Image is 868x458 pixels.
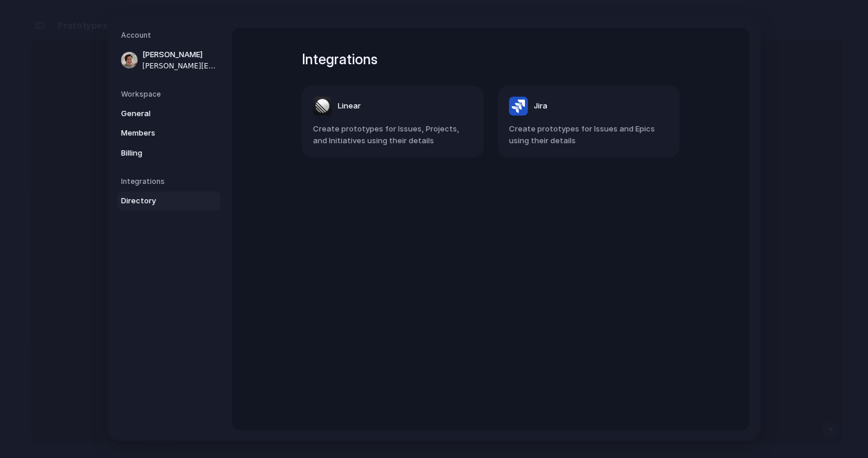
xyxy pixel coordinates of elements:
[121,195,197,207] span: Directory
[118,104,220,123] a: General
[142,61,218,71] span: [PERSON_NAME][EMAIL_ADDRESS][DOMAIN_NAME]
[302,49,680,70] h1: Integrations
[313,123,472,146] span: Create prototypes for Issues, Projects, and Initiatives using their details
[338,100,361,112] span: Linear
[142,49,218,61] span: [PERSON_NAME]
[509,123,668,146] span: Create prototypes for Issues and Epics using their details
[121,147,197,159] span: Billing
[121,176,220,187] h5: Integrations
[118,45,220,75] a: [PERSON_NAME][PERSON_NAME][EMAIL_ADDRESS][DOMAIN_NAME]
[121,89,220,100] h5: Workspace
[121,30,220,41] h5: Account
[121,127,197,139] span: Members
[121,108,197,120] span: General
[534,100,547,112] span: Jira
[118,144,220,163] a: Billing
[118,192,220,210] a: Directory
[118,124,220,143] a: Members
